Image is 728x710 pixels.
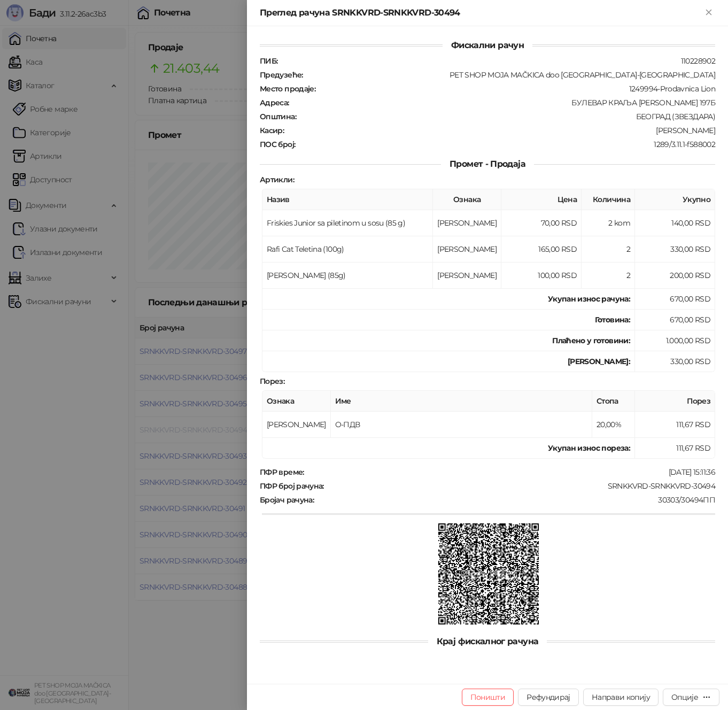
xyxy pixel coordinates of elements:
[582,236,635,263] td: 2
[548,294,630,304] strong: Укупан износ рачуна :
[635,438,715,459] td: 111,67 RSD
[304,70,716,80] div: PET SHOP MOJA MAČKICA doo [GEOGRAPHIC_DATA]-[GEOGRAPHIC_DATA]
[305,467,716,477] div: [DATE] 15:11:36
[290,98,716,107] div: БУЛЕВАР КРАЉА [PERSON_NAME] 197Б
[260,481,324,491] strong: ПФР број рачуна :
[260,112,296,121] strong: Општина :
[438,523,539,624] img: QR код
[260,140,295,149] strong: ПОС број :
[552,336,630,345] strong: Плаћено у готовини:
[582,263,635,289] td: 2
[260,56,277,66] strong: ПИБ :
[501,210,582,236] td: 70,00 RSD
[262,391,331,412] th: Ознака
[285,126,716,135] div: [PERSON_NAME]
[296,140,716,149] div: 1289/3.11.1-f588002
[331,391,592,412] th: Име
[260,98,289,107] strong: Адреса :
[262,412,331,438] td: [PERSON_NAME]
[635,189,715,210] th: Укупно
[501,263,582,289] td: 100,00 RSD
[671,692,698,702] div: Опције
[260,175,294,184] strong: Артикли :
[592,412,635,438] td: 20,00%
[595,315,630,325] strong: Готовина :
[260,126,284,135] strong: Касир :
[325,481,716,491] div: SRNKKVRD-SRNKKVRD-30494
[433,210,501,236] td: [PERSON_NAME]
[278,56,716,66] div: 110228902
[260,6,702,19] div: Преглед рачуна SRNKKVRD-SRNKKVRD-30494
[315,495,716,505] div: 30303/30494ПП
[635,210,715,236] td: 140,00 RSD
[548,443,630,453] strong: Укупан износ пореза:
[462,689,514,706] button: Поништи
[635,330,715,351] td: 1.000,00 RSD
[635,351,715,372] td: 330,00 RSD
[501,236,582,263] td: 165,00 RSD
[262,263,433,289] td: [PERSON_NAME] (85g)
[635,412,715,438] td: 111,67 RSD
[635,263,715,289] td: 200,00 RSD
[582,189,635,210] th: Количина
[443,40,532,50] span: Фискални рачун
[331,412,592,438] td: О-ПДВ
[262,189,433,210] th: Назив
[262,210,433,236] td: Friskies Junior sa piletinom u sosu (85 g)
[433,189,501,210] th: Ознака
[433,236,501,263] td: [PERSON_NAME]
[583,689,659,706] button: Направи копију
[441,159,534,169] span: Промет - Продаја
[702,6,715,19] button: Close
[568,357,630,366] strong: [PERSON_NAME]:
[260,376,284,386] strong: Порез :
[592,692,650,702] span: Направи копију
[297,112,716,121] div: БЕОГРАД (ЗВЕЗДАРА)
[260,467,304,477] strong: ПФР време :
[635,289,715,310] td: 670,00 RSD
[428,636,547,646] span: Крај фискалног рачуна
[260,495,314,505] strong: Бројач рачуна :
[316,84,716,94] div: 1249994-Prodavnica Lion
[433,263,501,289] td: [PERSON_NAME]
[635,391,715,412] th: Порез
[635,310,715,330] td: 670,00 RSD
[262,236,433,263] td: Rafi Cat Teletina (100g)
[518,689,579,706] button: Рефундирај
[635,236,715,263] td: 330,00 RSD
[582,210,635,236] td: 2 kom
[260,70,303,80] strong: Предузеће :
[592,391,635,412] th: Стопа
[260,84,315,94] strong: Место продаје :
[663,689,719,706] button: Опције
[501,189,582,210] th: Цена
